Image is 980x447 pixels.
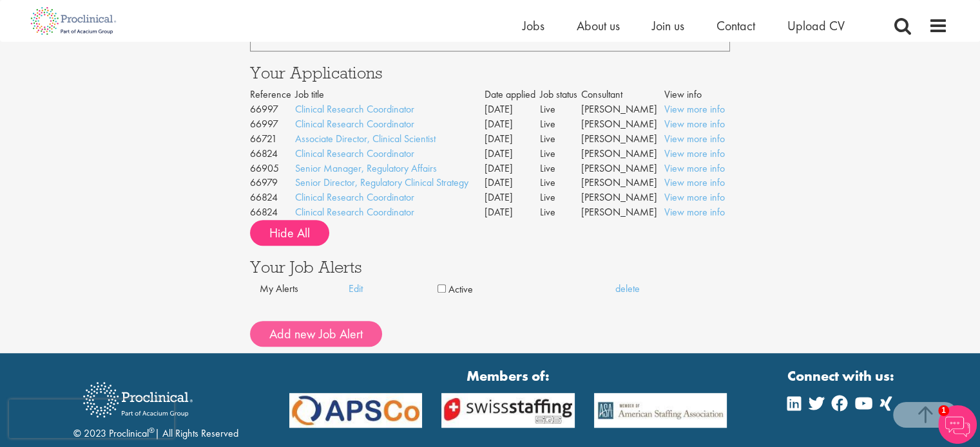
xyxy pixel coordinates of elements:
td: [PERSON_NAME] [581,190,664,205]
th: Date applied [485,87,540,102]
a: Clinical Research Coordinator [295,190,414,204]
th: Job title [295,87,485,102]
a: Senior Manager, Regulatory Affairs [295,161,437,175]
div: My Alerts [260,282,349,296]
td: 66824 [250,147,295,161]
img: APSCo [280,393,432,428]
td: Live [540,161,581,176]
a: View more info [664,132,724,145]
th: Reference [250,87,295,102]
td: 66979 [250,176,295,190]
a: View more info [664,205,724,219]
a: View more info [664,190,724,204]
a: Join us [652,17,684,34]
td: Live [540,117,581,132]
a: Senior Director, Regulatory Clinical Strategy [295,176,468,189]
td: 66824 [250,190,295,205]
td: [PERSON_NAME] [581,176,664,190]
a: View more info [664,176,724,189]
td: [PERSON_NAME] [581,205,664,220]
a: Clinical Research Coordinator [295,102,414,116]
label: Active [448,282,473,297]
h3: Your Applications [250,64,731,81]
a: delete [615,282,704,296]
a: Clinical Research Coordinator [295,147,414,160]
a: View more info [664,161,724,175]
td: [DATE] [485,132,540,147]
a: Upload CV [787,17,845,34]
td: [DATE] [485,147,540,161]
td: Live [540,132,581,147]
a: View more info [664,117,724,131]
span: 1 [938,405,949,416]
td: [DATE] [485,117,540,132]
td: Live [540,205,581,220]
td: [DATE] [485,161,540,176]
img: APSCo [432,393,584,428]
a: Associate Director, Clinical Scientist [295,132,436,145]
td: [PERSON_NAME] [581,102,664,117]
td: Live [540,102,581,117]
a: Clinical Research Coordinator [295,205,414,219]
td: 66721 [250,132,295,147]
td: [PERSON_NAME] [581,117,664,132]
button: Add new Job Alert [250,321,382,347]
td: 66997 [250,102,295,117]
td: Live [540,147,581,161]
strong: Connect with us: [787,366,897,386]
strong: Members of: [289,366,727,386]
a: About us [577,17,620,34]
td: [DATE] [485,190,540,205]
th: Job status [540,87,581,102]
th: View info [664,87,730,102]
td: [PERSON_NAME] [581,161,664,176]
td: 66997 [250,117,295,132]
a: Jobs [523,17,544,34]
a: Contact [716,17,755,34]
h3: Your Job Alerts [250,259,731,275]
img: APSCo [584,393,737,428]
td: [DATE] [485,102,540,117]
a: Clinical Research Coordinator [295,117,414,131]
td: [DATE] [485,176,540,190]
td: 66905 [250,161,295,176]
iframe: reCAPTCHA [9,399,174,438]
td: Live [540,176,581,190]
a: View more info [664,147,724,160]
td: [PERSON_NAME] [581,147,664,161]
td: [DATE] [485,205,540,220]
a: View more info [664,102,724,116]
div: © 2023 Proclinical | All Rights Reserved [73,372,238,441]
a: Edit [349,282,437,296]
td: 66824 [250,205,295,220]
img: Chatbot [938,405,977,444]
td: [PERSON_NAME] [581,132,664,147]
th: Consultant [581,87,664,102]
td: Live [540,190,581,205]
img: Proclinical Recruitment [73,373,202,426]
button: Hide All [250,220,329,246]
